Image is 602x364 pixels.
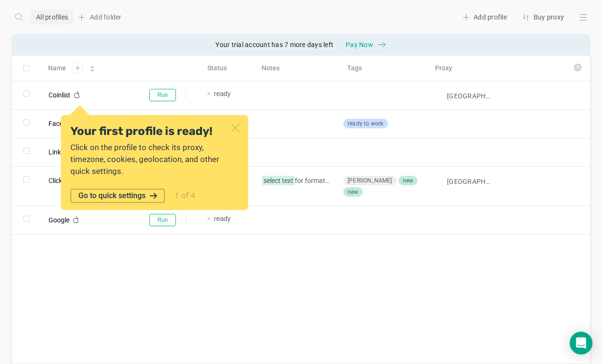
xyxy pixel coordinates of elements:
button: Go to quick settings [70,189,165,203]
button: Run [149,214,176,226]
div: Buy proxy [518,10,568,25]
span: select text [262,176,295,185]
div: Google [49,217,69,223]
div: 1 of 4 [175,190,195,202]
span: Notes [262,63,280,73]
div: Click on the profile to check its proxy, timezone, cookies, geolocation, and other quick settings. [70,142,228,177]
div: Sort [89,64,95,71]
i: icon: apple [72,216,79,223]
input: Search for proxy... [447,178,491,185]
div: Facebook [49,120,78,127]
div: All profiles [30,10,74,25]
div: Your first profile is ready! [70,124,216,138]
span: Proxy [435,63,452,73]
span: ready [214,89,246,98]
span: Pay Now [346,40,373,49]
i: icon: caret-up [90,65,95,67]
span: Click to change name [49,177,111,184]
span: Add folder [90,12,122,22]
span: Status [207,63,227,73]
p: for formatting [262,176,331,185]
span: Tags [347,63,362,73]
i: icon: apple [73,91,80,98]
button: Run [149,89,176,101]
div: Open Intercom Messenger [570,332,592,354]
i: icon: caret-down [90,68,95,71]
div: Linkedin [49,149,73,155]
span: ready [214,214,246,223]
span: Your trial account has 7 more days left [215,40,333,49]
span: Name [48,63,66,73]
div: Add profile [458,10,511,25]
div: Coinlist [49,92,70,98]
input: Search for proxy... [447,92,491,100]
